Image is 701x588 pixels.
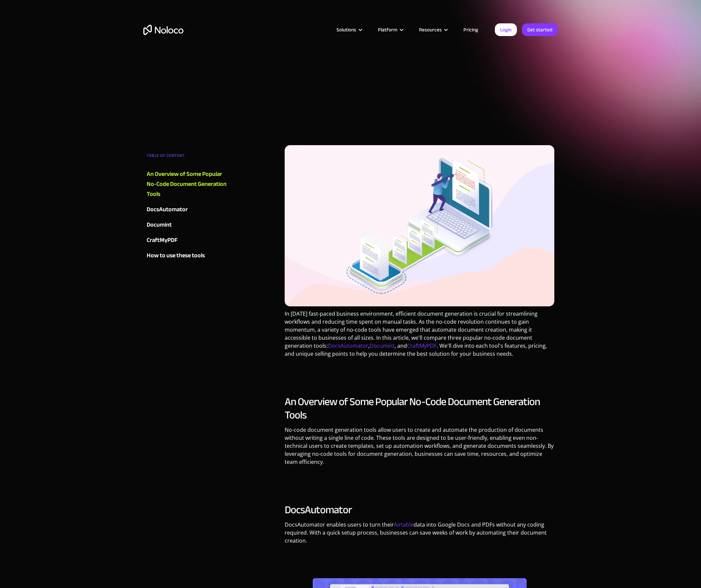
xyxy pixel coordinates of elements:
[328,25,370,34] div: Solutions
[419,25,442,34] div: Resources
[411,25,455,34] div: Resources
[285,521,554,550] p: DocsAutomator enables users to turn their data into Google Docs and PDFs without any coding requi...
[285,553,554,566] p: ‍
[522,23,558,36] a: Get started
[147,220,172,230] div: Documint
[394,521,414,528] a: Airtable
[147,151,228,164] div: TABLE OF CONTENT
[370,342,395,349] a: Documint
[285,310,554,363] p: In [DATE] fast-paced business environment, efficient document generation is crucial for streamlin...
[455,25,486,34] a: Pricing
[285,474,554,487] p: ‍
[336,25,356,34] div: Solutions
[285,395,554,422] h2: An Overview of Some Popular No-Code Document Generation Tools
[147,235,228,245] a: CraftMyPDF
[143,25,183,35] a: home
[285,366,554,379] p: ‍
[495,23,517,36] a: Login
[285,426,554,471] p: No-code document generation tools allow users to create and automate the production of documents ...
[370,25,411,34] div: Platform
[378,25,397,34] div: Platform
[147,205,188,215] div: DocsAutomator
[328,342,368,349] a: DocsAutomator
[147,169,228,199] a: An Overview of Some Popular No-Code Document Generation Tools
[147,251,228,261] a: How to use these tools
[147,220,228,230] a: Documint
[285,500,352,520] a: DocsAutomator
[147,235,177,245] div: CraftMyPDF
[407,342,437,349] a: CraftMyPDF
[147,251,205,261] div: How to use these tools
[147,205,228,215] a: DocsAutomator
